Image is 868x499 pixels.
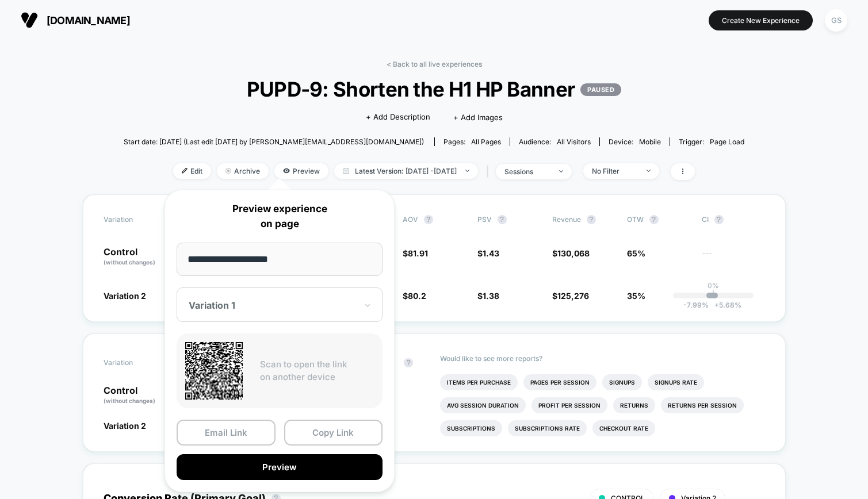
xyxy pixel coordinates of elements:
[587,215,596,224] button: ?
[104,259,155,266] span: (without changes)
[552,215,581,224] span: Revenue
[483,248,499,258] span: 1.43
[334,163,478,179] span: Latest Version: [DATE] - [DATE]
[465,170,469,172] img: end
[104,215,167,224] span: Variation
[552,291,589,301] span: $
[559,170,563,172] img: end
[343,168,349,174] img: calendar
[648,374,704,390] li: Signups Rate
[825,9,847,32] div: GS
[627,248,645,258] span: 65%
[714,215,724,224] button: ?
[403,248,428,258] span: $
[284,420,383,446] button: Copy Link
[155,77,713,101] span: PUPD-9: Shorten the H1 HP Banner
[217,163,269,179] span: Archive
[683,301,709,309] span: -7.99 %
[679,137,744,146] div: Trigger:
[403,215,418,224] span: AOV
[440,420,502,436] li: Subscriptions
[821,9,851,32] button: GS
[508,420,587,436] li: Subscriptions Rate
[47,14,130,26] span: [DOMAIN_NAME]
[104,421,146,431] span: Variation 2
[709,301,741,309] span: 5.68 %
[440,354,765,363] p: Would like to see more reports?
[424,215,433,224] button: ?
[404,358,413,367] button: ?
[580,83,621,96] p: PAUSED
[519,137,591,146] div: Audience:
[443,137,501,146] div: Pages:
[408,291,426,301] span: 80.2
[602,374,642,390] li: Signups
[557,137,591,146] span: All Visitors
[627,215,690,224] span: OTW
[647,170,651,172] img: end
[104,291,146,301] span: Variation 2
[477,248,499,258] span: $
[408,248,428,258] span: 81.91
[599,137,670,146] span: Device:
[104,386,176,405] p: Control
[453,113,503,122] span: + Add Images
[177,454,383,480] button: Preview
[639,137,661,146] span: mobile
[592,167,638,175] div: No Filter
[387,60,482,68] a: < Back to all live experiences
[471,137,501,146] span: all pages
[484,163,496,180] span: |
[702,215,765,224] span: CI
[403,291,426,301] span: $
[182,168,188,174] img: edit
[173,163,211,179] span: Edit
[531,397,607,413] li: Profit Per Session
[104,354,167,371] span: Variation
[649,215,659,224] button: ?
[225,168,231,174] img: end
[104,397,155,404] span: (without changes)
[366,112,430,123] span: + Add Description
[17,11,133,29] button: [DOMAIN_NAME]
[702,250,765,267] span: ---
[477,215,492,224] span: PSV
[498,215,507,224] button: ?
[260,358,374,384] p: Scan to open the link on another device
[552,248,590,258] span: $
[714,301,719,309] span: +
[104,247,167,267] p: Control
[710,137,744,146] span: Page Load
[592,420,655,436] li: Checkout Rate
[477,291,499,301] span: $
[177,202,383,231] p: Preview experience on page
[627,291,645,301] span: 35%
[708,281,719,290] p: 0%
[440,374,518,390] li: Items Per Purchase
[440,397,526,413] li: Avg Session Duration
[483,291,499,301] span: 1.38
[712,290,714,298] p: |
[21,11,38,29] img: Visually logo
[557,248,590,258] span: 130,068
[709,10,813,30] button: Create New Experience
[177,420,276,446] button: Email Link
[504,167,550,176] div: sessions
[661,397,744,413] li: Returns Per Session
[557,291,589,301] span: 125,276
[274,163,328,179] span: Preview
[124,137,424,146] span: Start date: [DATE] (Last edit [DATE] by [PERSON_NAME][EMAIL_ADDRESS][DOMAIN_NAME])
[523,374,596,390] li: Pages Per Session
[613,397,655,413] li: Returns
